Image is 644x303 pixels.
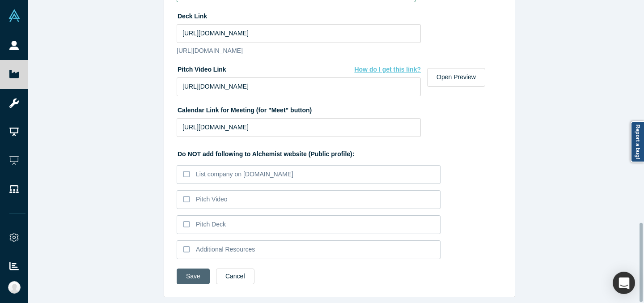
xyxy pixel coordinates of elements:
span: How do I get this link? [354,66,421,73]
div: Pitch Deck [196,220,226,229]
img: Alchemist Vault Logo [8,9,21,22]
label: Pitch Video Link [177,62,421,74]
label: Calendar Link for Meeting (for "Meet" button) [177,102,312,115]
button: Open Preview [427,68,485,87]
input: Demo Day Presentation link [177,24,421,43]
label: Do NOT add following to Alchemist website (Public profile): [177,146,502,159]
label: Deck Link [177,9,207,21]
img: Ally Hoang's Account [8,281,21,294]
input: Add Demo Day pitch link here [177,77,421,96]
div: Pitch Video [196,195,228,204]
div: Additional Resources [196,245,255,254]
button: Cancel [216,269,254,284]
p: [URL][DOMAIN_NAME] [177,46,421,55]
div: List company on [DOMAIN_NAME] [196,170,293,179]
button: Save [177,269,210,284]
a: Report a bug! [631,121,644,162]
